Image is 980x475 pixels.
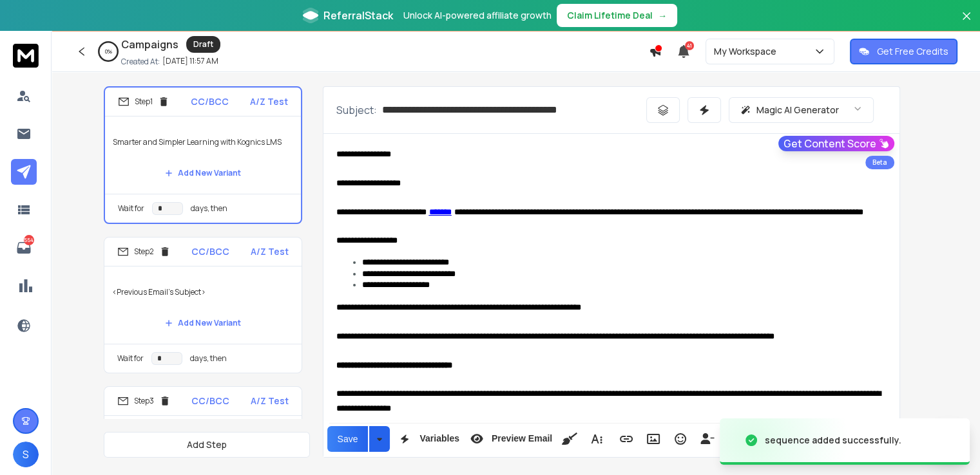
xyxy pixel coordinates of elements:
p: Wait for [117,353,144,364]
button: Insert Unsubscribe Link [695,426,720,452]
p: CC/BCC [191,95,229,108]
button: Save [327,426,369,452]
li: Step2CC/BCCA/Z Test<Previous Email's Subject>Add New VariantWait fordays, then [104,237,302,373]
div: Beta [865,156,894,169]
button: More Text [584,426,609,452]
p: A/Z Test [251,395,289,407]
p: 0 % [105,48,112,55]
button: S [13,442,39,467]
p: Smarter and Simpler Learning with Kognics LMS [113,124,293,160]
div: sequence added successfully. [765,434,901,447]
button: Preview Email [465,426,555,452]
span: 41 [685,41,694,50]
p: CC/BCC [191,245,229,258]
p: CC/BCC [191,395,229,407]
button: Get Free Credits [850,39,957,64]
button: Variables [392,426,462,452]
li: Step1CC/BCCA/Z TestSmarter and Simpler Learning with Kognics LMSAdd New VariantWait fordays, then [104,86,302,224]
p: A/Z Test [251,245,289,258]
button: Add New Variant [155,310,251,336]
p: days, then [190,353,227,364]
button: Close banner [958,8,975,39]
p: Subject: [336,102,377,118]
p: Created At: [121,57,160,67]
span: → [658,9,667,22]
span: Variables [417,433,462,444]
div: Draft [186,36,220,53]
button: Insert Image (Ctrl+P) [641,426,666,452]
p: Wait for [118,203,144,214]
button: Claim Lifetime Deal→ [557,4,677,27]
button: Get Content Score [778,136,894,151]
p: Get Free Credits [877,45,948,58]
p: My Workspace [714,45,782,58]
button: Emoticons [668,426,693,452]
button: Clean HTML [557,426,582,452]
div: Step 3 [117,395,171,407]
p: A/Z Test [250,95,288,108]
p: <Previous Email's Subject> [112,274,294,310]
a: 554 [11,235,37,261]
div: Step 1 [118,96,169,107]
span: ReferralStack [323,8,393,23]
button: Add New Variant [155,160,251,186]
span: Preview Email [489,433,555,444]
p: 554 [24,235,34,245]
p: days, then [191,203,227,214]
p: [DATE] 11:57 AM [162,56,218,66]
button: Add Step [104,432,310,458]
button: Insert Link (Ctrl+K) [614,426,639,452]
h1: Campaigns [121,37,178,52]
p: Magic AI Generator [756,104,839,116]
div: Step 2 [117,246,171,257]
button: Magic AI Generator [729,97,874,123]
p: Unlock AI-powered affiliate growth [403,9,552,22]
